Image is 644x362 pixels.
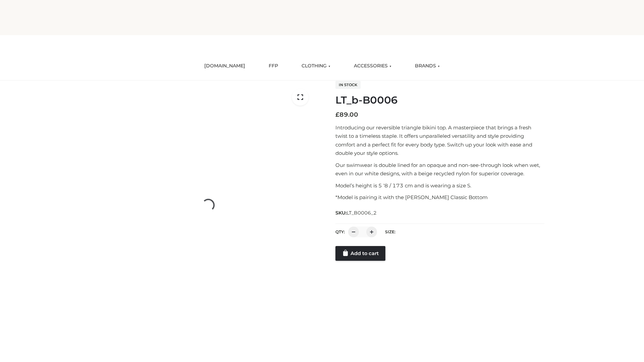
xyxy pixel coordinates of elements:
span: £ [335,111,339,118]
a: FFP [264,59,283,73]
h1: LT_b-B0006 [335,94,544,106]
p: Introducing our reversible triangle bikini top. A masterpiece that brings a fresh twist to a time... [335,123,544,158]
p: *Model is pairing it with the [PERSON_NAME] Classic Bottom [335,193,544,202]
a: CLOTHING [297,59,335,73]
a: Add to cart [335,246,385,261]
span: SKU: [335,209,377,217]
label: QTY: [335,229,345,234]
span: LT_B0006_2 [346,210,377,216]
bdi: 89.00 [335,111,358,118]
a: BRANDS [410,59,445,73]
p: Model’s height is 5 ‘8 / 173 cm and is wearing a size S. [335,181,544,190]
span: In stock [335,81,361,89]
p: Our swimwear is double lined for an opaque and non-see-through look when wet, even in our white d... [335,161,544,178]
a: ACCESSORIES [349,59,396,73]
a: [DOMAIN_NAME] [199,59,250,73]
label: Size: [385,229,395,234]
